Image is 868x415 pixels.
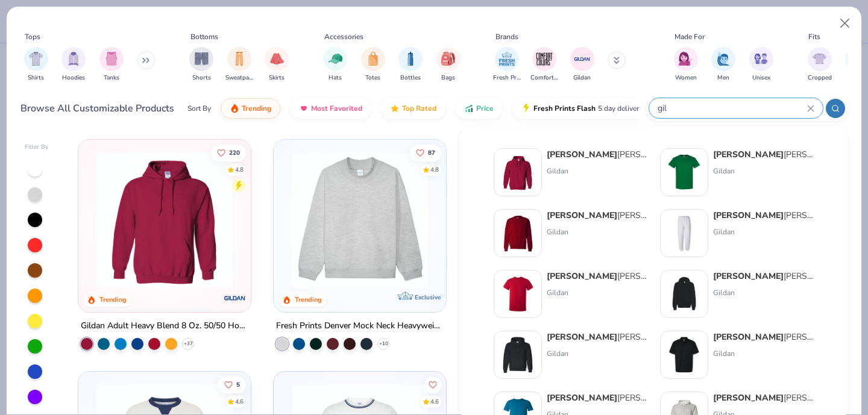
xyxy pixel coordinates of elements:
[547,392,617,404] strong: [PERSON_NAME]
[713,331,814,343] div: [PERSON_NAME] Adult 6 Oz. 50/50 Jersey Polo
[713,166,814,176] div: Gildan
[225,47,253,83] button: filter button
[225,73,253,83] span: Sweatpants
[512,98,652,119] button: Fresh Prints Flash5 day delivery
[269,73,285,83] span: Skirts
[265,47,289,83] button: filter button
[713,270,784,282] strong: [PERSON_NAME]
[808,47,832,83] div: filter for Cropped
[184,340,193,348] span: + 37
[679,52,693,66] img: Women Image
[390,104,400,113] img: TopRated.gif
[436,47,461,83] div: filter for Bags
[665,214,703,252] img: 13b9c606-79b1-4059-b439-68fabb1693f9
[434,152,582,288] img: a90f7c54-8796-4cb2-9d6e-4e9644cfe0fe
[361,47,385,83] button: filter button
[533,104,596,113] span: Fresh Prints Flash
[570,47,594,83] button: filter button
[236,165,244,174] div: 4.8
[24,47,48,83] div: filter for Shirts
[299,104,309,113] img: most_fav.gif
[547,392,648,404] div: [PERSON_NAME] Adult Softstyle 4.5 Oz. T-Shirt
[499,214,536,252] img: c7b025ed-4e20-46ac-9c52-55bc1f9f47df
[212,144,247,161] button: Like
[547,209,648,222] div: [PERSON_NAME] Adult Heavy Blend Adult 8 Oz. 50/50 Fleece Crew
[61,47,86,83] button: filter button
[236,397,244,406] div: 4.6
[598,102,643,116] span: 5 day delivery
[493,47,521,83] button: filter button
[323,47,347,83] button: filter button
[404,52,417,66] img: Bottles Image
[402,104,436,113] span: Top Rated
[808,47,832,83] button: filter button
[499,336,536,373] img: 0d20bbd1-2ec3-4b1f-a0cf-0f49d3b5fcb7
[749,47,773,83] button: filter button
[547,166,648,176] div: Gildan
[400,73,421,83] span: Bottles
[424,376,441,393] button: Like
[105,52,118,66] img: Tanks Image
[717,52,730,66] img: Men Image
[410,144,441,161] button: Like
[311,104,362,113] span: Most Favorited
[713,331,784,343] strong: [PERSON_NAME]
[547,270,617,282] strong: [PERSON_NAME]
[495,31,518,42] div: Brands
[230,149,241,155] span: 220
[365,73,380,83] span: Totes
[290,98,371,119] button: Most Favorited
[62,73,85,83] span: Hoodies
[713,149,784,160] strong: [PERSON_NAME]
[674,47,698,83] div: filter for Women
[225,47,253,83] div: filter for Sweatpants
[713,226,814,237] div: Gildan
[713,210,784,221] strong: [PERSON_NAME]
[713,209,814,222] div: [PERSON_NAME] Adult Heavy Blend Adult 8 Oz. 50/50 Sweatpants
[286,152,434,288] img: f5d85501-0dbb-4ee4-b115-c08fa3845d83
[219,376,247,393] button: Like
[441,52,454,66] img: Bags Image
[329,52,342,66] img: Hats Image
[530,73,558,83] span: Comfort Colors
[573,50,591,68] img: Gildan Image
[711,47,735,83] div: filter for Men
[223,286,247,310] img: Gildan logo
[276,319,444,334] div: Fresh Prints Denver Mock Neck Heavyweight Sweatshirt
[90,152,239,288] img: 01756b78-01f6-4cc6-8d8a-3c30c1a0c8ac
[270,52,284,66] img: Skirts Image
[834,12,857,35] button: Close
[81,319,248,334] div: Gildan Adult Heavy Blend 8 Oz. 50/50 Hooded Sweatshirt
[441,73,455,83] span: Bags
[237,381,241,387] span: 5
[573,73,591,83] span: Gildan
[430,165,439,174] div: 4.8
[104,73,119,83] span: Tanks
[381,98,445,119] button: Top Rated
[547,226,648,237] div: Gildan
[711,47,735,83] button: filter button
[547,149,617,160] strong: [PERSON_NAME]
[398,47,423,83] div: filter for Bottles
[713,270,814,282] div: [PERSON_NAME] Softstyle® Fleece Pullover Hooded Sweatshirt
[665,275,703,313] img: 1a07cc18-aee9-48c0-bcfb-936d85bd356b
[547,331,617,343] strong: [PERSON_NAME]
[187,103,211,114] div: Sort By
[195,52,209,66] img: Shorts Image
[415,293,441,301] span: Exclusive
[192,73,211,83] span: Shorts
[20,101,174,116] div: Browse All Customizable Products
[329,73,342,83] span: Hats
[499,154,536,191] img: 01756b78-01f6-4cc6-8d8a-3c30c1a0c8ac
[379,340,388,348] span: + 10
[242,104,271,113] span: Trending
[455,98,503,119] button: Price
[361,47,385,83] div: filter for Totes
[398,47,423,83] button: filter button
[230,104,239,113] img: trending.gif
[675,73,697,83] span: Women
[428,149,435,155] span: 87
[713,392,814,404] div: [PERSON_NAME] Heavy Blend 50/50 Full-Zip Hooded Sweatshirt
[547,331,648,343] div: [PERSON_NAME] Adult Dryblend Adult 9 Oz. 50/50 Hood
[436,47,461,83] button: filter button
